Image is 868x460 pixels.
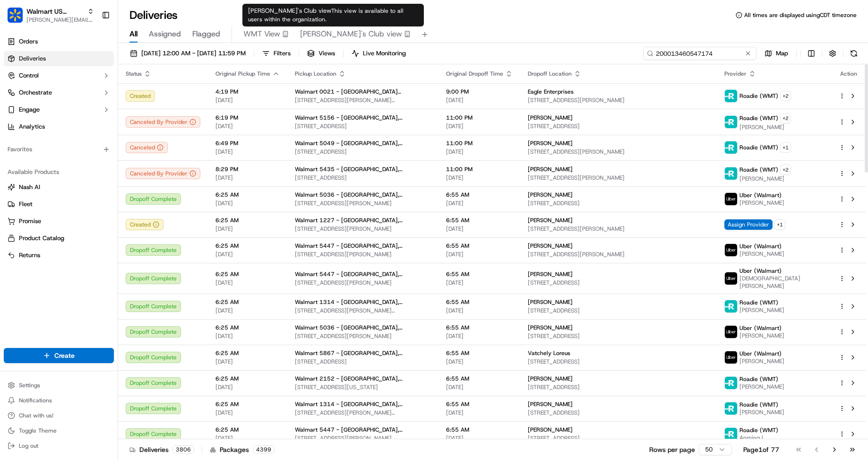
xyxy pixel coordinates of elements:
[295,122,431,130] span: [STREET_ADDRESS]
[847,47,860,60] button: Refresh
[126,168,200,179] button: Canceled By Provider
[295,358,431,365] span: [STREET_ADDRESS]
[446,191,513,199] span: 6:55 AM
[446,88,513,95] span: 9:00 PM
[446,434,513,442] span: [DATE]
[19,137,72,147] span: Knowledge Base
[528,270,573,278] span: [PERSON_NAME]
[274,49,291,58] span: Filters
[215,409,280,417] span: [DATE]
[126,116,200,128] button: Canceled By Provider
[19,382,40,389] span: Settings
[743,445,779,454] div: Page 1 of 77
[739,144,778,151] span: Roadie (WMT)
[149,28,181,40] span: Assigned
[19,234,64,243] span: Product Catalog
[528,349,570,357] span: Vatchely Loreus
[528,122,709,130] span: [STREET_ADDRESS]
[215,122,280,130] span: [DATE]
[446,298,513,306] span: 6:55 AM
[8,183,110,191] a: Nash AI
[446,324,513,331] span: 6:55 AM
[295,114,431,122] span: Walmart 5156 - [GEOGRAPHIC_DATA], [GEOGRAPHIC_DATA]
[295,324,431,331] span: Walmart 5036 - [GEOGRAPHIC_DATA], [GEOGRAPHIC_DATA]
[725,351,737,364] img: uber-new-logo.jpeg
[4,85,114,100] button: Orchestrate
[528,70,572,78] span: Dropoff Location
[528,332,709,340] span: [STREET_ADDRESS]
[446,174,513,182] span: [DATE]
[725,272,737,285] img: uber-new-logo.jpeg
[126,142,168,153] div: Canceled
[446,307,513,314] span: [DATE]
[300,28,402,40] span: [PERSON_NAME]'s Club view
[4,409,114,422] button: Chat with us!
[215,191,280,199] span: 6:25 AM
[94,160,114,167] span: Pylon
[528,324,573,331] span: [PERSON_NAME]
[739,92,778,100] span: Roadie (WMT)
[8,251,110,260] a: Returns
[780,91,791,101] button: +2
[215,225,280,233] span: [DATE]
[739,199,784,207] span: [PERSON_NAME]
[19,183,40,191] span: Nash AI
[780,142,791,153] button: +1
[215,148,280,156] span: [DATE]
[446,375,513,382] span: 6:55 AM
[528,165,573,173] span: [PERSON_NAME]
[295,298,431,306] span: Walmart 1314 - [GEOGRAPHIC_DATA], [GEOGRAPHIC_DATA]
[19,427,57,434] span: Toggle Theme
[6,133,76,150] a: 📗Knowledge Base
[80,138,87,146] div: 💻
[242,4,424,26] div: [PERSON_NAME]'s Club view
[780,113,791,123] button: +2
[528,426,573,434] span: [PERSON_NAME]
[739,114,778,122] span: Roadie (WMT)
[4,51,114,66] a: Deliveries
[528,307,709,314] span: [STREET_ADDRESS]
[295,174,431,182] span: [STREET_ADDRESS]
[295,409,431,417] span: [STREET_ADDRESS][PERSON_NAME][PERSON_NAME]
[295,434,431,442] span: [STREET_ADDRESS][PERSON_NAME]
[303,47,339,60] button: Views
[725,300,737,312] img: roadie-logo-v2.jpg
[215,114,280,122] span: 6:19 PM
[739,357,784,365] span: [PERSON_NAME]
[215,358,280,365] span: [DATE]
[4,180,114,195] button: Nash AI
[215,332,280,340] span: [DATE]
[725,377,737,389] img: roadie-logo-v2.jpg
[295,307,431,314] span: [STREET_ADDRESS][PERSON_NAME][PERSON_NAME]
[295,88,431,95] span: Walmart 0021 - [GEOGRAPHIC_DATA][PERSON_NAME], [GEOGRAPHIC_DATA]
[19,37,38,46] span: Orders
[446,400,513,408] span: 6:55 AM
[161,93,172,104] button: Start new chat
[4,68,114,83] button: Control
[446,383,513,391] span: [DATE]
[739,250,784,258] span: [PERSON_NAME]
[528,225,709,233] span: [STREET_ADDRESS][PERSON_NAME]
[26,16,94,24] button: [PERSON_NAME][EMAIL_ADDRESS][PERSON_NAME][DOMAIN_NAME]
[725,402,737,415] img: roadie-logo-v2.jpg
[446,225,513,233] span: [DATE]
[739,299,778,306] span: Roadie (WMT)
[19,105,40,114] span: Engage
[446,165,513,173] span: 11:00 PM
[8,217,110,226] a: Promise
[760,47,792,60] button: Map
[739,191,782,199] span: Uber (Walmart)
[129,8,178,23] h1: Deliveries
[4,102,114,117] button: Engage
[363,49,406,58] span: Live Monitoring
[4,394,114,407] button: Notifications
[739,306,784,314] span: [PERSON_NAME]
[295,383,431,391] span: [STREET_ADDRESS][US_STATE]
[528,434,709,442] span: [STREET_ADDRESS]
[4,214,114,229] button: Promise
[739,375,778,383] span: Roadie (WMT)
[446,349,513,357] span: 6:55 AM
[446,409,513,417] span: [DATE]
[528,298,573,306] span: [PERSON_NAME]
[528,114,573,122] span: [PERSON_NAME]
